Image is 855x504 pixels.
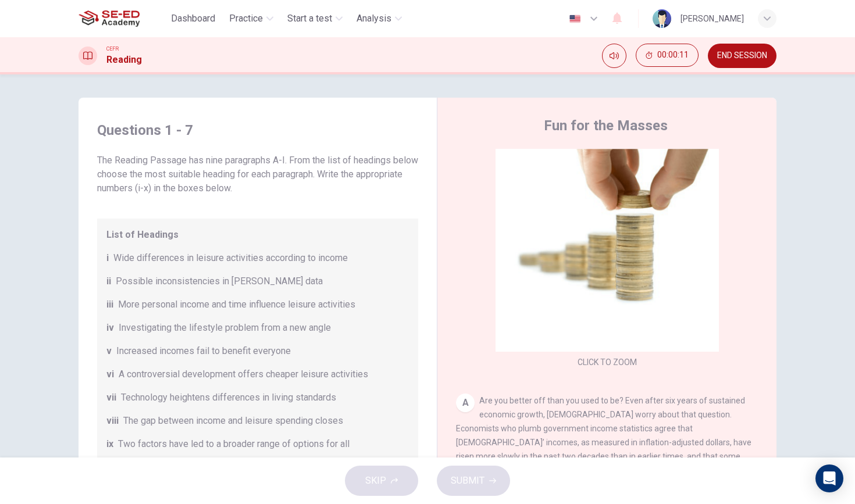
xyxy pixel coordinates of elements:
[283,8,347,29] button: Start a test
[166,8,220,29] button: Dashboard
[717,51,767,60] span: END SESSION
[602,44,626,68] div: Mute
[97,121,418,140] h4: Questions 1 - 7
[123,414,343,428] span: The gap between income and leisure spending closes
[815,464,843,492] div: Open Intercom Messenger
[106,321,114,335] span: iv
[118,298,355,312] span: More personal income and time influence leisure activities
[119,367,368,381] span: A controversial development offers cheaper leisure activities
[106,45,119,53] span: CEFR
[106,414,119,428] span: viii
[106,228,409,242] span: List of Headings
[225,8,278,29] button: Practice
[106,367,114,381] span: vi
[636,44,699,67] button: 00:00:11
[121,391,336,405] span: Technology heightens differences in living standards
[653,9,671,28] img: Profile picture
[116,344,291,358] span: Increased incomes fail to benefit everyone
[106,391,116,405] span: vii
[97,153,418,195] span: The Reading Passage has nine paragraphs A-I. From the list of headings below choose the most suit...
[171,12,215,26] span: Dashboard
[357,12,391,26] span: Analysis
[106,344,112,358] span: v
[79,7,140,30] img: SE-ED Academy logo
[118,437,350,451] span: Two factors have led to a broader range of options for all
[708,44,776,68] button: END SESSION
[106,251,109,265] span: i
[119,321,331,335] span: Investigating the lifestyle problem from a new angle
[106,274,111,288] span: ii
[79,7,166,30] a: SE-ED Academy logo
[681,12,744,26] div: [PERSON_NAME]
[229,12,263,26] span: Practice
[657,51,689,60] span: 00:00:11
[544,116,668,135] h4: Fun for the Masses
[116,274,323,288] span: Possible inconsistencies in [PERSON_NAME] data
[636,44,699,68] div: Hide
[106,53,142,67] h1: Reading
[287,12,332,26] span: Start a test
[113,251,348,265] span: Wide differences in leisure activities according to income
[106,437,113,451] span: ix
[456,394,475,412] div: A
[568,15,582,23] img: en
[106,298,113,312] span: iii
[352,8,407,29] button: Analysis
